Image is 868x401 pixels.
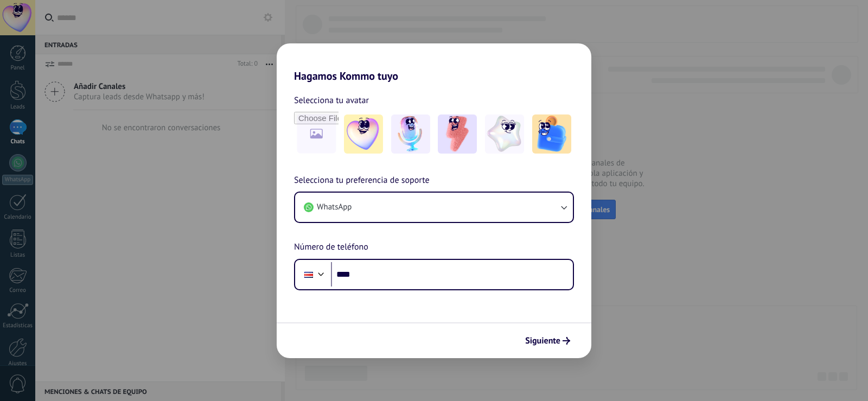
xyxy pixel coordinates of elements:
[295,193,573,222] button: WhatsApp
[520,332,575,350] button: Siguiente
[438,114,477,154] img: -3.jpeg
[485,114,524,154] img: -4.jpeg
[344,114,383,154] img: -1.jpeg
[532,114,571,154] img: -5.jpeg
[294,174,430,188] span: Selecciona tu preferencia de soporte
[391,114,430,154] img: -2.jpeg
[277,43,591,82] h2: Hagamos Kommo tuyo
[298,263,319,286] div: Costa Rica: + 506
[294,93,369,107] span: Selecciona tu avatar
[525,337,560,345] span: Siguiente
[317,202,352,213] span: WhatsApp
[294,240,368,254] span: Número de teléfono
